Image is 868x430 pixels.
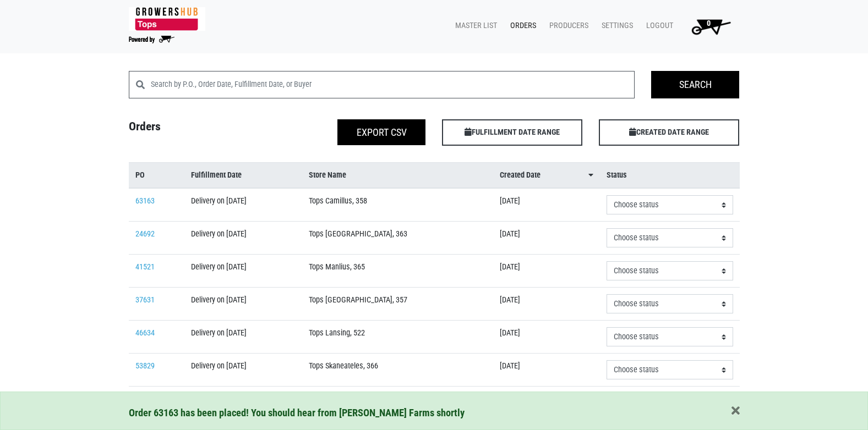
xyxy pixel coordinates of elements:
[309,169,487,181] a: Store Name
[541,15,593,36] a: Producers
[184,387,302,420] td: Delivery on [DATE]
[302,222,494,255] td: Tops [GEOGRAPHIC_DATA], 363
[191,169,296,181] a: Fulfillment Date
[678,15,740,37] a: 0
[337,119,425,145] button: Export CSV
[121,119,277,141] h4: Orders
[607,169,733,181] a: Status
[129,7,205,31] img: 279edf242af8f9d49a69d9d2afa010fb.png
[686,15,735,37] img: Cart
[184,288,302,321] td: Delivery on [DATE]
[191,169,242,181] span: Fulfillment Date
[493,188,600,222] td: [DATE]
[184,321,302,354] td: Delivery on [DATE]
[184,188,302,222] td: Delivery on [DATE]
[309,169,346,181] span: Store Name
[446,15,501,36] a: Master List
[135,169,145,181] span: PO
[135,328,155,338] a: 46634
[707,19,711,28] span: 0
[135,262,155,272] a: 41521
[129,405,740,421] div: Order 63163 has been placed! You should hear from [PERSON_NAME] Farms shortly
[302,255,494,288] td: Tops Manlius, 365
[184,354,302,387] td: Delivery on [DATE]
[593,15,637,36] a: Settings
[607,169,627,181] span: Status
[184,255,302,288] td: Delivery on [DATE]
[302,387,494,420] td: Tops [PERSON_NAME], 596
[302,188,494,222] td: Tops Camillus, 358
[493,222,600,255] td: [DATE]
[500,169,593,181] a: Created Date
[493,387,600,420] td: [DATE]
[637,15,678,36] a: Logout
[135,196,155,206] a: 63163
[501,15,541,36] a: Orders
[493,255,600,288] td: [DATE]
[442,119,582,146] span: FULFILLMENT DATE RANGE
[184,222,302,255] td: Delivery on [DATE]
[493,354,600,387] td: [DATE]
[493,288,600,321] td: [DATE]
[599,119,739,146] span: CREATED DATE RANGE
[651,71,739,98] input: Search
[135,229,155,239] a: 24692
[135,361,155,371] a: 53829
[302,321,494,354] td: Tops Lansing, 522
[135,295,155,305] a: 37631
[302,354,494,387] td: Tops Skaneateles, 366
[500,169,541,181] span: Created Date
[129,36,174,43] img: Powered by Big Wheelbarrow
[493,321,600,354] td: [DATE]
[151,71,635,98] input: Search by P.O., Order Date, Fulfillment Date, or Buyer
[302,288,494,321] td: Tops [GEOGRAPHIC_DATA], 357
[135,169,178,181] a: PO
